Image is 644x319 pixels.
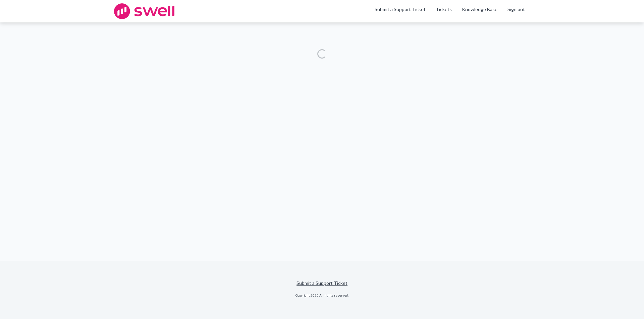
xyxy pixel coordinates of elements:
nav: Swell CX Support [370,6,530,17]
a: Submit a Support Ticket [297,280,347,286]
img: swell [114,3,174,19]
ul: Main menu [370,6,530,17]
a: Tickets [436,6,452,13]
div: Navigation Menu [431,6,530,17]
a: Knowledge Base [462,6,497,13]
a: Sign out [507,6,525,13]
a: Submit a Support Ticket [375,6,426,12]
div: Loading... [317,49,327,59]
